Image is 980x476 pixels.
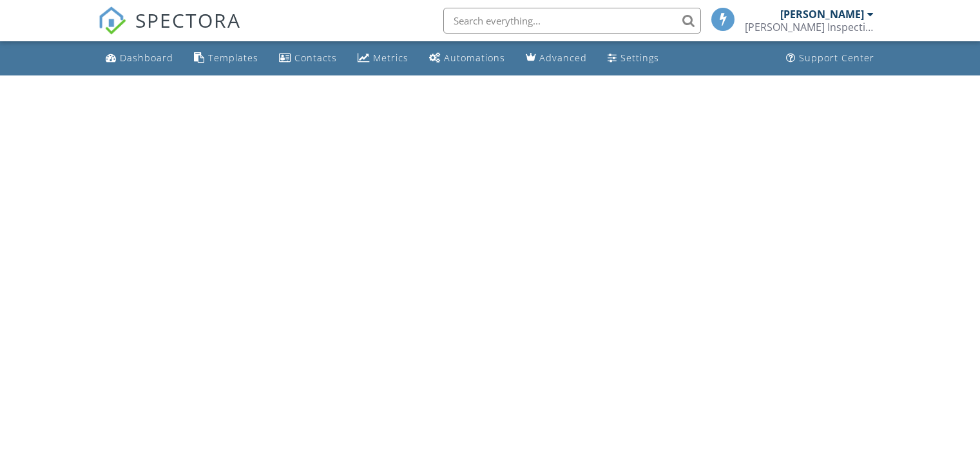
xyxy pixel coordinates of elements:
[424,46,510,70] a: Automations (Basic)
[208,52,258,64] div: Templates
[373,52,408,64] div: Metrics
[120,52,173,64] div: Dashboard
[274,46,342,70] a: Contacts
[98,6,126,35] img: The Best Home Inspection Software - Spectora
[602,46,664,70] a: Settings
[98,17,241,45] a: SPECTORA
[189,46,264,70] a: Templates
[539,52,587,64] div: Advanced
[781,46,879,70] a: Support Center
[521,46,592,70] a: Advanced
[294,52,337,64] div: Contacts
[101,46,178,70] a: Dashboard
[443,8,701,34] input: Search everything...
[444,52,505,64] div: Automations
[352,46,414,70] a: Metrics
[135,6,241,34] span: SPECTORA
[620,52,659,64] div: Settings
[799,52,874,64] div: Support Center
[780,8,864,21] div: [PERSON_NAME]
[745,21,874,34] div: McCourt Inspections LLC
